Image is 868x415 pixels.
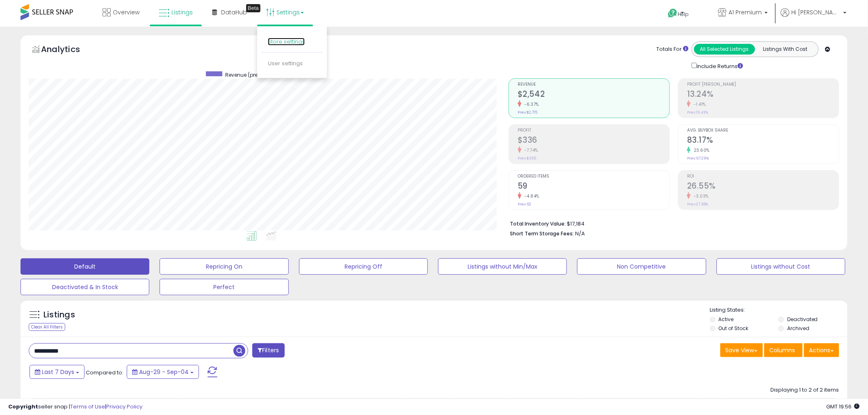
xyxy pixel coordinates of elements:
span: Compared to: [86,369,123,376]
button: Filters [252,343,284,358]
button: Aug-29 - Sep-04 [127,365,199,379]
small: -6.37% [521,101,539,107]
label: Archived [787,325,809,332]
button: Non Competitive [577,258,706,275]
span: Avg. Buybox Share [687,128,839,133]
label: Active [719,316,734,323]
button: Repricing Off [299,258,428,275]
small: Prev: 27.38% [687,202,708,207]
a: Help [662,2,705,27]
span: Columns [770,346,795,354]
a: Store settings [268,38,305,46]
small: Prev: 13.43% [687,110,708,115]
span: ROI [687,174,839,179]
span: Listings [171,8,193,16]
button: Listings without Min/Max [438,258,567,275]
button: Listings With Cost [755,44,816,55]
span: Help [678,11,689,18]
small: Prev: $2,715 [518,110,537,115]
label: Deactivated [787,316,818,323]
h2: 83.17% [687,135,839,146]
small: Prev: 67.29% [687,156,709,161]
h5: Listings [43,309,75,321]
span: 2025-09-12 19:56 GMT [827,403,860,410]
h5: Analytics [41,43,96,57]
button: Repricing On [160,258,288,275]
button: Default [21,258,149,275]
button: Deactivated & In Stock [21,279,149,295]
button: Last 7 Days [30,365,85,379]
h2: 26.55% [687,181,839,192]
h2: $2,542 [518,89,669,100]
button: Columns [764,343,803,357]
button: Listings without Cost [717,258,845,275]
span: Hi [PERSON_NAME] [792,8,841,16]
div: seller snap | | [8,403,142,411]
span: Profit [PERSON_NAME] [687,82,839,87]
label: Out of Stock [719,325,749,332]
p: Listing States: [710,306,847,314]
a: Privacy Policy [106,403,142,410]
a: User settings [268,59,303,67]
div: Displaying 1 to 2 of 2 items [771,386,839,394]
h2: 13.24% [687,89,839,100]
small: -1.41% [691,101,706,107]
a: Terms of Use [70,403,105,410]
div: Tooltip anchor [246,4,260,12]
div: Include Returns [685,61,753,70]
span: Ordered Items [518,174,669,179]
div: Clear All Filters [29,323,65,331]
span: Revenue [518,82,669,87]
li: $17,184 [510,218,833,228]
span: Overview [113,8,139,16]
h2: $336 [518,135,669,146]
small: -3.03% [691,193,709,199]
span: Last 7 Days [42,368,74,376]
span: Revenue (prev) [225,71,263,78]
button: Perfect [160,279,288,295]
button: Save View [720,343,763,357]
span: N/A [575,230,585,237]
i: Get Help [668,8,678,18]
small: -7.74% [521,147,538,153]
b: Short Term Storage Fees: [510,230,574,237]
small: -4.84% [521,193,539,199]
strong: Copyright [8,403,38,410]
small: 23.60% [691,147,710,153]
button: Actions [804,343,839,357]
b: Total Inventory Value: [510,220,566,227]
small: Prev: 62 [518,202,531,207]
span: A1 Premium [729,8,762,16]
span: DataHub [221,8,247,16]
a: Hi [PERSON_NAME] [781,8,847,27]
button: All Selected Listings [694,44,755,55]
span: Profit [518,128,669,133]
small: Prev: $365 [518,156,536,161]
div: Totals For [657,46,689,53]
h2: 59 [518,181,669,192]
span: Aug-29 - Sep-04 [139,368,189,376]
